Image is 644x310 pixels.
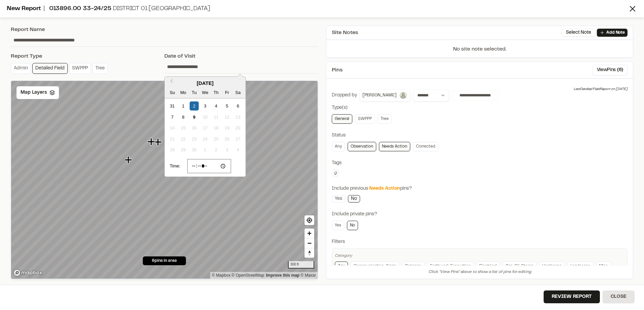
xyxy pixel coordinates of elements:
[11,81,318,279] canvas: Map
[326,265,633,279] div: Click "View Pins" above to show a list of pins for editing
[544,290,600,303] button: Review Report
[304,215,314,225] button: Find my location
[304,238,314,248] button: Zoom out
[332,159,627,167] div: Tags
[378,114,392,124] a: Tree
[332,211,627,218] div: Include private pins?
[332,169,339,177] button: Edit Tags
[49,6,111,11] span: 013896.00 33-24/25
[427,261,474,271] a: Earthwork Excavation
[574,87,627,92] div: Last Detailed Field Report on [DATE]
[332,114,352,124] a: General
[539,261,565,271] a: Hardscape
[332,66,343,74] span: Pins
[11,52,164,60] div: Report Type
[11,26,318,34] div: Report Name
[332,238,627,246] div: Filters
[7,4,628,13] div: New Report
[603,290,635,303] button: Close
[369,187,400,191] span: Needs Action
[347,221,358,230] a: No
[332,104,627,112] div: Type(s)
[355,114,375,124] a: SWPPP
[351,261,399,271] a: Communication, Alarm
[288,261,314,269] div: 300 ft
[304,228,314,238] button: Zoom in
[266,273,299,278] a: Map feedback
[113,6,210,11] span: District 01 [GEOGRAPHIC_DATA]
[596,261,611,271] a: Misc
[503,261,537,271] a: Gas, Oil, Steam
[592,65,627,75] button: ViewPins (6)
[152,258,177,264] span: 6 pins in area
[154,138,163,147] div: Map marker
[69,63,91,74] a: SWPPP
[399,91,407,99] img: Jeb Crews
[232,273,264,278] a: OpenStreetMap
[348,142,376,151] a: Observation
[606,30,625,36] p: Add Note
[212,273,230,278] a: Mapbox
[335,253,624,259] div: Category
[125,156,133,164] div: Map marker
[379,142,410,151] a: Needs Action
[304,248,314,258] button: Reset bearing to north
[332,92,357,99] div: Dropped by
[617,66,623,74] span: ( 6 )
[300,273,316,278] a: Maxar
[348,195,360,203] a: No
[402,261,424,271] a: Drainage
[568,261,593,271] a: Landscape
[332,221,344,230] a: Yes
[359,89,410,101] button: [PERSON_NAME]
[304,239,314,248] span: Zoom out
[476,261,500,271] a: Electrical
[362,92,396,98] span: [PERSON_NAME]
[332,185,627,192] div: Include previous pins?
[332,142,345,151] a: Any
[92,63,108,74] a: Tree
[164,52,318,60] div: Date of Visit
[326,45,633,57] p: No site note selected.
[561,29,595,37] button: Select Note
[413,142,438,151] a: Corrected
[335,261,348,271] a: Any
[332,29,358,37] span: Site Notes
[332,195,345,203] a: Yes
[332,132,627,139] div: Status
[148,137,156,146] div: Map marker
